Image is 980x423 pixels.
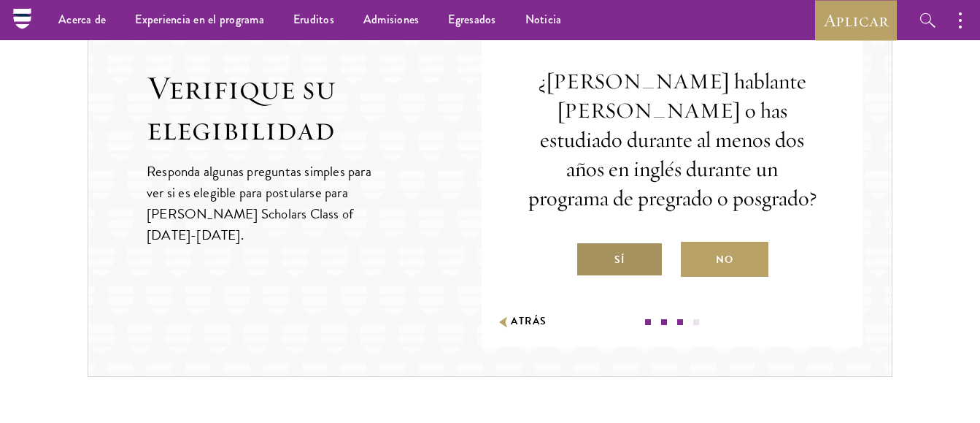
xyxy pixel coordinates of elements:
[147,68,482,150] h2: Verifique su elegibilidad
[525,67,819,213] p: ¿[PERSON_NAME] hablante [PERSON_NAME] o has estudiado durante al menos dos años en inglés durante...
[716,251,733,269] font: No
[147,161,385,245] p: Responda algunas preguntas simples para ver si es elegible para postularse para [PERSON_NAME] Sch...
[511,313,547,329] font: Atrás
[614,251,625,269] font: Sí
[496,314,547,329] button: Atrás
